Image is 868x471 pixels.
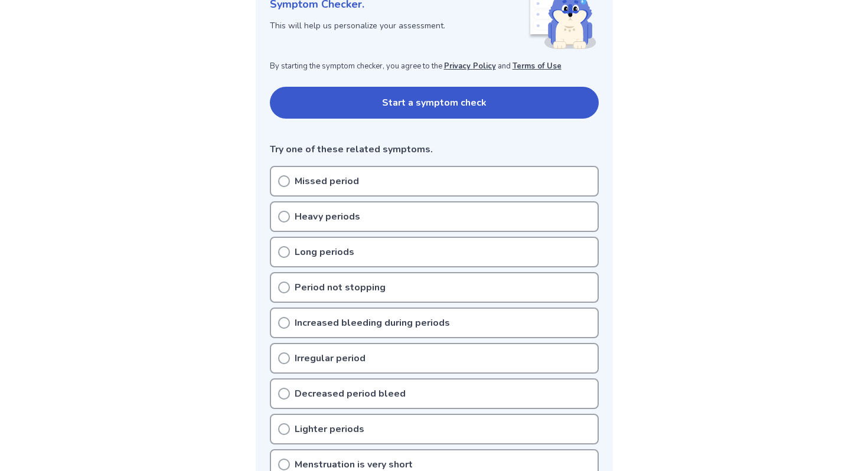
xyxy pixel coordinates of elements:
p: Long periods [295,245,354,259]
p: Try one of these related symptoms. [270,142,599,156]
p: Irregular period [295,351,366,365]
p: This will help us personalize your assessment. [270,19,528,32]
p: Decreased period bleed [295,387,406,401]
p: Increased bleeding during periods [295,316,450,330]
button: Start a symptom check [270,87,599,119]
a: Privacy Policy [444,61,496,71]
a: Terms of Use [513,61,562,71]
p: By starting the symptom checker, you agree to the and [270,61,599,73]
p: Heavy periods [295,210,360,224]
p: Missed period [295,174,359,188]
p: Period not stopping [295,280,386,295]
p: Lighter periods [295,422,364,436]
